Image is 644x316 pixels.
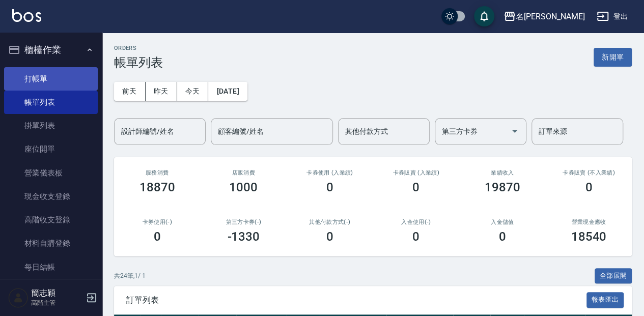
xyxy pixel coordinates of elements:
[114,271,146,280] p: 共 24 筆, 1 / 1
[471,169,534,176] h2: 業績收入
[593,7,632,26] button: 登出
[4,114,98,137] a: 掛單列表
[4,161,98,185] a: 營業儀表板
[586,295,624,304] a: 報表匯出
[139,180,175,194] h3: 18870
[4,67,98,91] a: 打帳單
[558,169,620,176] h2: 卡券販賣 (不入業績)
[154,229,161,244] h3: 0
[31,298,83,307] p: 高階主管
[4,185,98,208] a: 現金收支登錄
[114,45,163,51] h2: ORDERS
[31,288,83,298] h5: 簡志穎
[586,292,624,308] button: 報表匯出
[474,6,494,26] button: save
[208,82,247,101] button: [DATE]
[558,219,620,225] h2: 營業現金應收
[299,169,361,176] h2: 卡券使用 (入業績)
[229,180,258,194] h3: 1000
[507,123,523,139] button: Open
[213,169,275,176] h2: 店販消費
[4,37,98,63] button: 櫃檯作業
[4,208,98,232] a: 高階收支登錄
[177,82,209,101] button: 今天
[585,180,592,194] h3: 0
[571,229,606,244] h3: 18540
[4,279,98,302] a: 排班表
[126,219,188,225] h2: 卡券使用(-)
[12,9,41,22] img: Logo
[326,229,333,244] h3: 0
[412,180,419,194] h3: 0
[114,55,163,70] h3: 帳單列表
[4,255,98,279] a: 每日結帳
[412,229,419,244] h3: 0
[114,82,146,101] button: 前天
[4,232,98,255] a: 材料自購登錄
[385,219,447,225] h2: 入金使用(-)
[299,219,361,225] h2: 其他付款方式(-)
[4,137,98,161] a: 座位開單
[8,288,29,308] img: Person
[213,219,275,225] h2: 第三方卡券(-)
[499,6,589,27] button: 名[PERSON_NAME]
[126,169,188,176] h3: 服務消費
[227,229,260,244] h3: -1330
[4,91,98,114] a: 帳單列表
[471,219,534,225] h2: 入金儲值
[499,229,506,244] h3: 0
[326,180,333,194] h3: 0
[594,52,632,62] a: 新開單
[516,10,584,23] div: 名[PERSON_NAME]
[126,295,586,305] span: 訂單列表
[146,82,177,101] button: 昨天
[485,180,520,194] h3: 19870
[595,268,632,284] button: 全部展開
[385,169,447,176] h2: 卡券販賣 (入業績)
[594,48,632,67] button: 新開單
